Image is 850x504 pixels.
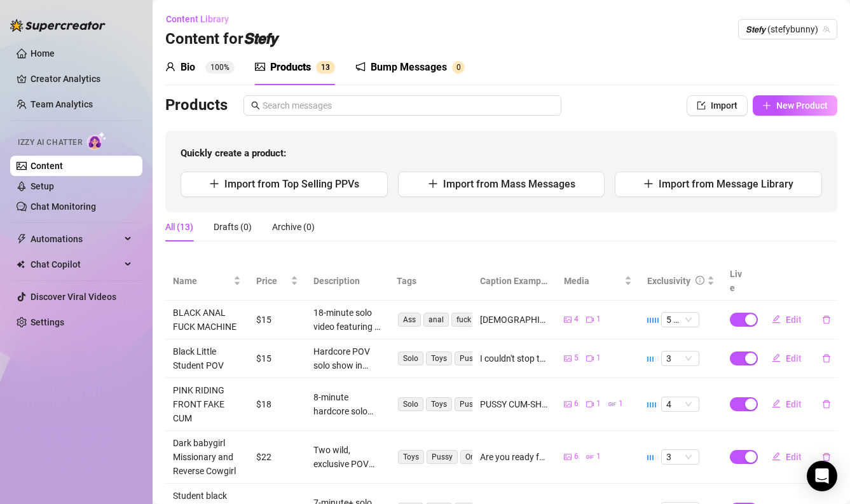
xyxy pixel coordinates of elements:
[615,172,822,197] button: Import from Message Library
[772,315,781,324] span: edit
[173,274,231,288] span: Name
[786,353,802,364] span: Edit
[647,274,690,288] div: Exclusivity
[451,313,508,327] span: fuck machine
[480,351,548,365] div: I couldn't stop touching myself in this tight lil skirt o Got so wet playing slow and teasing... ...
[807,461,837,491] div: Open Intercom Messenger
[31,69,132,89] a: Creator Analytics
[822,400,831,409] span: delete
[398,450,424,464] span: Toys
[426,351,452,365] span: Toys
[31,229,121,249] span: Automations
[812,310,841,330] button: delete
[586,453,594,461] span: gif
[31,292,116,302] a: Discover Viral Videos
[313,344,381,372] div: Hardcore POV solo show in student skirt and pigtails. Close-up dildo riding, pussy dripping, deep...
[10,19,106,32] img: logo-BBDzfeDw.svg
[762,101,771,110] span: plus
[772,452,781,461] span: edit
[574,398,579,410] span: 6
[455,351,486,365] span: Pussy
[263,99,554,112] input: Search messages
[586,316,594,324] span: video-camera
[762,310,812,330] button: Edit
[480,397,548,411] div: PUSSY CUM-SHOT 😳💥💦 Riding that huge beast head-on 🍆, shaking with pleasure and dripping cream 💦… ...
[249,262,306,301] th: Price
[389,262,472,301] th: Tags
[165,62,175,72] span: user
[181,60,195,75] div: Bio
[746,20,830,39] span: 𝙎𝙩𝙚𝙛𝙮 (stefybunny)
[472,262,556,301] th: Caption Example
[251,101,260,110] span: search
[711,100,737,111] span: Import
[696,276,704,285] span: info-circle
[452,61,465,74] sup: 0
[427,450,458,464] span: Pussy
[762,394,812,414] button: Edit
[371,60,447,75] div: Bump Messages
[181,147,286,159] strong: Quickly create a product:
[480,313,548,327] div: [DEMOGRAPHIC_DATA], my ass is glistening… I rammed that black anal fuck machine deep inside me, f...
[812,394,841,414] button: delete
[165,220,193,234] div: All (13)
[17,260,25,269] img: Chat Copilot
[398,172,605,197] button: Import from Mass Messages
[31,99,93,109] a: Team Analytics
[31,201,96,212] a: Chat Monitoring
[306,262,389,301] th: Description
[443,178,575,190] span: Import from Mass Messages
[270,60,311,75] div: Products
[574,313,579,325] span: 4
[822,453,831,461] span: delete
[209,179,219,189] span: plus
[666,351,694,365] span: 3
[762,348,812,369] button: Edit
[772,399,781,408] span: edit
[564,316,572,324] span: picture
[165,301,249,339] td: BLACK ANAL FUCK MACHINE
[822,354,831,363] span: delete
[31,48,55,58] a: Home
[564,274,622,288] span: Media
[249,339,306,378] td: $15
[166,14,229,24] span: Content Library
[596,313,601,325] span: 1
[812,447,841,467] button: delete
[316,61,335,74] sup: 13
[786,315,802,325] span: Edit
[822,315,831,324] span: delete
[181,172,388,197] button: Import from Top Selling PPVs
[214,220,252,234] div: Drafts (0)
[355,62,366,72] span: notification
[398,397,423,411] span: Solo
[255,62,265,72] span: picture
[753,95,837,116] button: New Product
[812,348,841,369] button: delete
[313,306,381,334] div: 18-minute solo video featuring a black anal fuck machine. Performer uses the device at multiple s...
[313,443,381,471] div: Two wild, exclusive POV videos featuring my naughty dark side with a long black wig. First video:...
[480,450,548,464] div: Are you ready for another hot CRAZY VIDEO?🥵 THIS TIME FROM YOUR DARK BABYGIRL! 😈This no need pres...
[165,29,277,50] h3: Content for 𝙎𝙩𝙚𝙛𝙮
[398,351,423,365] span: Solo
[398,313,421,327] span: Ass
[786,399,802,409] span: Edit
[619,398,623,410] span: 1
[574,451,579,463] span: 6
[574,352,579,364] span: 5
[643,179,654,189] span: plus
[249,431,306,484] td: $22
[224,178,359,190] span: Import from Top Selling PPVs
[17,234,27,244] span: thunderbolt
[556,262,640,301] th: Media
[31,181,54,191] a: Setup
[596,352,601,364] span: 1
[786,452,802,462] span: Edit
[165,262,249,301] th: Name
[423,313,449,327] span: anal
[165,378,249,431] td: PINK RIDING FRONT FAKE CUM
[455,397,486,411] span: Pussy
[666,313,694,327] span: 5 🔥
[564,400,572,408] span: picture
[249,378,306,431] td: $18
